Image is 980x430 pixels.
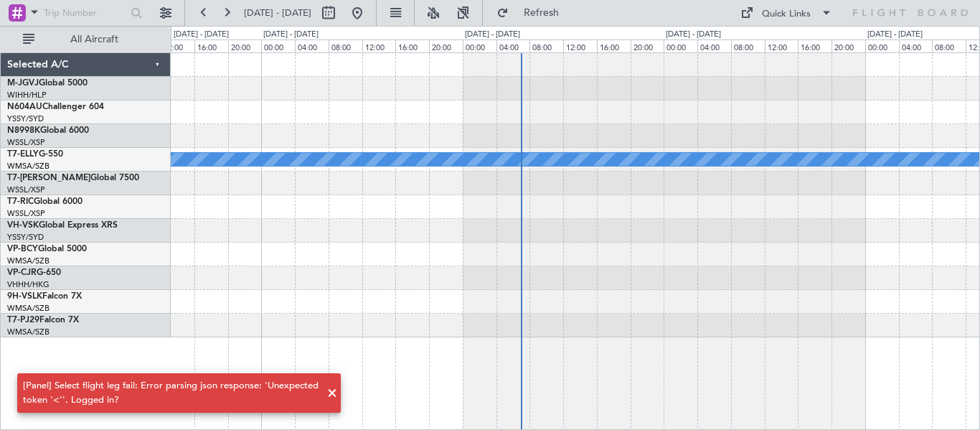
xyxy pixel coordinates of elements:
div: 12:00 [161,39,194,52]
a: WMSA/SZB [7,256,50,266]
div: 12:00 [765,39,798,52]
div: 08:00 [329,39,362,52]
div: [DATE] - [DATE] [666,29,721,41]
div: 00:00 [865,39,899,52]
div: 20:00 [228,39,262,52]
div: 16:00 [395,39,429,52]
div: 20:00 [429,39,463,52]
div: 04:00 [697,39,731,52]
span: T7-ELLY [7,150,39,159]
div: 04:00 [496,39,530,52]
a: WSSL/XSP [7,208,45,219]
div: 16:00 [194,39,228,52]
span: T7-RIC [7,197,34,206]
a: T7-PJ29Falcon 7X [7,316,79,324]
div: 00:00 [463,39,496,52]
a: T7-ELLYG-550 [7,150,63,159]
a: YSSY/SYD [7,113,44,124]
a: YSSY/SYD [7,232,44,243]
div: [DATE] - [DATE] [867,29,923,41]
a: N8998KGlobal 6000 [7,126,89,135]
div: 08:00 [529,39,563,52]
a: VH-VSKGlobal Express XRS [7,221,118,230]
div: 08:00 [731,39,765,52]
div: 00:00 [261,39,295,52]
button: All Aircraft [16,28,156,51]
span: N8998K [7,126,40,135]
span: Refresh [512,8,572,18]
div: 12:00 [563,39,597,52]
div: 16:00 [798,39,831,52]
button: Quick Links [733,1,839,24]
span: T7-[PERSON_NAME] [7,174,90,182]
div: [DATE] - [DATE] [174,29,229,41]
input: Trip Number [44,2,126,24]
div: Quick Links [762,7,811,22]
span: 9H-VSLK [7,292,42,301]
div: [DATE] - [DATE] [263,29,319,41]
button: Refresh [490,1,576,24]
div: 08:00 [932,39,966,52]
a: WMSA/SZB [7,303,50,314]
a: WMSA/SZB [7,161,50,172]
div: 12:00 [362,39,396,52]
a: VP-CJRG-650 [7,268,61,277]
a: T7-RICGlobal 6000 [7,197,83,206]
a: WIHH/HLP [7,90,47,101]
div: 16:00 [597,39,631,52]
div: 20:00 [831,39,865,52]
a: M-JGVJGlobal 5000 [7,79,88,88]
div: 04:00 [899,39,933,52]
a: 9H-VSLKFalcon 7X [7,292,82,301]
a: VP-BCYGlobal 5000 [7,245,87,253]
span: VH-VSK [7,221,39,230]
span: [DATE] - [DATE] [244,6,311,19]
div: [DATE] - [DATE] [465,29,520,41]
a: WSSL/XSP [7,184,45,195]
div: 20:00 [631,39,664,52]
span: All Aircraft [37,34,151,45]
a: WMSA/SZB [7,327,50,337]
a: N604AUChallenger 604 [7,103,104,111]
div: 04:00 [295,39,329,52]
a: T7-[PERSON_NAME]Global 7500 [7,174,139,182]
span: T7-PJ29 [7,316,39,324]
div: [Panel] Select flight leg fail: Error parsing json response: 'Unexpected token '<''. Logged in? [23,379,319,407]
span: VP-BCY [7,245,38,253]
a: VHHH/HKG [7,279,50,290]
a: WSSL/XSP [7,137,45,148]
span: N604AU [7,103,42,111]
span: M-JGVJ [7,79,39,88]
div: 00:00 [664,39,697,52]
span: VP-CJR [7,268,37,277]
